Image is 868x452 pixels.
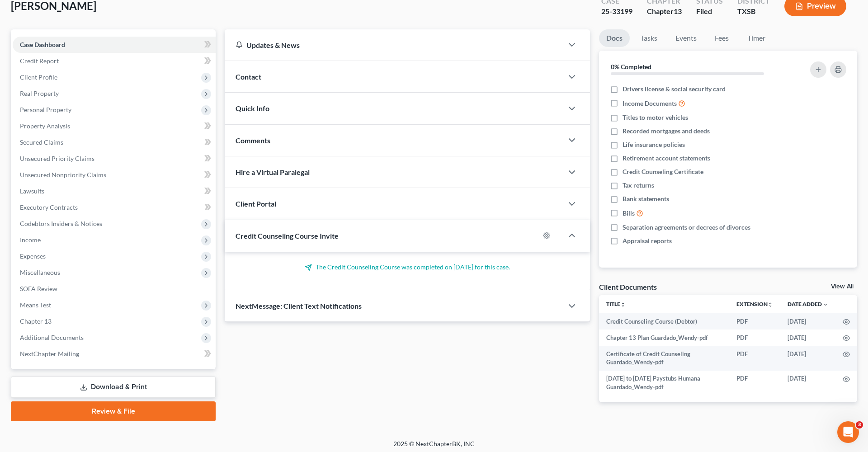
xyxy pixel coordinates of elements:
[13,37,216,53] a: Case Dashboard
[236,104,269,113] span: Quick Info
[236,263,579,272] p: The Credit Counseling Course was completed on [DATE] for this case.
[20,187,44,195] span: Lawsuits
[623,99,677,108] span: Income Documents
[236,301,362,310] span: NextMessage: Client Text Notifications
[599,282,657,292] div: Client Documents
[13,134,216,151] a: Secured Claims
[20,57,59,65] span: Credit Report
[620,302,626,307] i: unfold_more
[13,167,216,183] a: Unsecured Nonpriority Claims
[20,317,52,325] span: Chapter 13
[599,29,630,47] a: Docs
[623,85,726,94] span: Drivers license & social security card
[623,167,703,176] span: Credit Counseling Certificate
[599,371,729,395] td: [DATE] to [DATE] Paystubs Humana Guardado_Wendy-pdf
[606,301,626,307] a: Titleunfold_more
[623,113,688,122] span: Titles to motor vehicles
[13,199,216,216] a: Executory Contracts
[20,122,70,130] span: Property Analysis
[20,350,79,358] span: NextChapter Mailing
[856,421,863,428] span: 3
[837,421,859,443] iframe: Intercom live chat
[11,401,216,421] a: Review & File
[623,236,672,245] span: Appraisal reports
[20,138,63,146] span: Secured Claims
[729,330,780,346] td: PDF
[780,346,835,371] td: [DATE]
[708,29,736,47] a: Fees
[623,140,685,149] span: Life insurance policies
[599,313,729,330] td: Credit Counseling Course (Debtor)
[20,334,84,341] span: Additional Documents
[13,53,216,69] a: Credit Report
[20,301,51,309] span: Means Test
[623,209,635,218] span: Bills
[20,203,78,211] span: Executory Contracts
[696,6,723,17] div: Filed
[236,231,339,240] span: Credit Counseling Course Invite
[623,154,710,163] span: Retirement account statements
[236,72,261,81] span: Contact
[668,29,704,47] a: Events
[13,281,216,297] a: SOFA Review
[623,127,710,136] span: Recorded mortgages and deeds
[647,6,682,17] div: Chapter
[737,6,770,17] div: TXSB
[623,223,750,232] span: Separation agreements or decrees of divorces
[831,283,854,290] a: View All
[236,40,552,50] div: Updates & News
[13,118,216,134] a: Property Analysis
[780,330,835,346] td: [DATE]
[20,252,46,260] span: Expenses
[736,301,773,307] a: Extensionunfold_more
[236,168,310,176] span: Hire a Virtual Paralegal
[729,313,780,330] td: PDF
[599,330,729,346] td: Chapter 13 Plan Guardado_Wendy-pdf
[599,346,729,371] td: Certificate of Credit Counseling Guardado_Wendy-pdf
[20,73,57,81] span: Client Profile
[20,41,65,48] span: Case Dashboard
[20,236,41,244] span: Income
[729,371,780,395] td: PDF
[633,29,665,47] a: Tasks
[823,302,828,307] i: expand_more
[13,346,216,362] a: NextChapter Mailing
[601,6,632,17] div: 25-33199
[623,181,654,190] span: Tax returns
[780,371,835,395] td: [DATE]
[20,220,102,227] span: Codebtors Insiders & Notices
[20,89,59,97] span: Real Property
[20,285,57,292] span: SOFA Review
[236,136,270,145] span: Comments
[13,183,216,199] a: Lawsuits
[20,171,106,179] span: Unsecured Nonpriority Claims
[780,313,835,330] td: [DATE]
[20,155,94,162] span: Unsecured Priority Claims
[623,194,669,203] span: Bank statements
[788,301,828,307] a: Date Added expand_more
[768,302,773,307] i: unfold_more
[740,29,773,47] a: Timer
[236,199,276,208] span: Client Portal
[11,377,216,398] a: Download & Print
[674,7,682,15] span: 13
[20,106,71,113] span: Personal Property
[20,268,60,276] span: Miscellaneous
[611,63,651,71] strong: 0% Completed
[13,151,216,167] a: Unsecured Priority Claims
[729,346,780,371] td: PDF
